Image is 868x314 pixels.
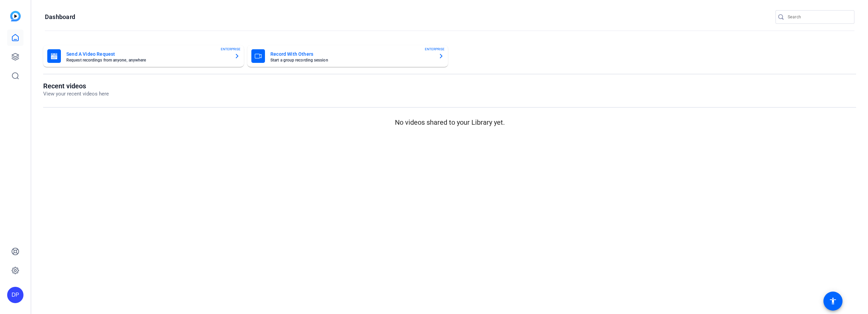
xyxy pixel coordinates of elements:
[829,297,837,305] mat-icon: accessibility
[45,13,75,21] h1: Dashboard
[66,58,229,62] mat-card-subtitle: Request recordings from anyone, anywhere
[10,11,21,21] img: blue-gradient.svg
[43,82,109,90] h1: Recent videos
[221,47,240,52] span: ENTERPRISE
[43,90,109,98] p: View your recent videos here
[788,13,849,21] input: Search
[247,45,448,67] button: Record With OthersStart a group recording sessionENTERPRISE
[425,47,445,52] span: ENTERPRISE
[7,287,23,303] div: DP
[43,45,244,67] button: Send A Video RequestRequest recordings from anyone, anywhereENTERPRISE
[43,117,856,127] p: No videos shared to your Library yet.
[270,50,433,58] mat-card-title: Record With Others
[270,58,433,62] mat-card-subtitle: Start a group recording session
[66,50,229,58] mat-card-title: Send A Video Request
